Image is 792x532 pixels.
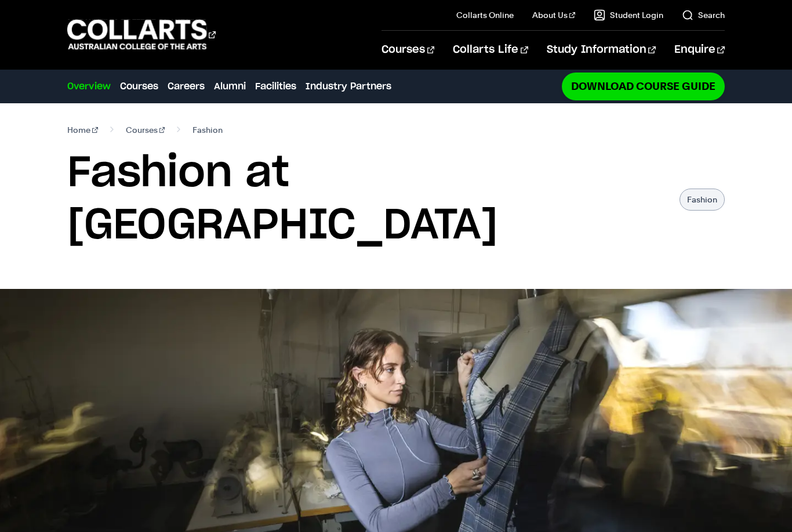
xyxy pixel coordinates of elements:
[192,122,223,138] span: Fashion
[453,31,528,69] a: Collarts Life
[67,18,216,51] div: Go to homepage
[126,122,165,138] a: Courses
[168,79,205,93] a: Careers
[680,189,725,211] p: Fashion
[255,79,296,93] a: Facilities
[562,73,725,100] a: Download Course Guide
[682,9,725,21] a: Search
[214,79,246,93] a: Alumni
[67,79,111,93] a: Overview
[382,31,434,69] a: Courses
[120,79,158,93] a: Courses
[456,9,514,21] a: Collarts Online
[547,31,656,69] a: Study Information
[67,122,98,138] a: Home
[306,79,391,93] a: Industry Partners
[532,9,575,21] a: About Us
[674,31,725,69] a: Enquire
[594,9,663,21] a: Student Login
[67,147,668,252] h1: Fashion at [GEOGRAPHIC_DATA]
